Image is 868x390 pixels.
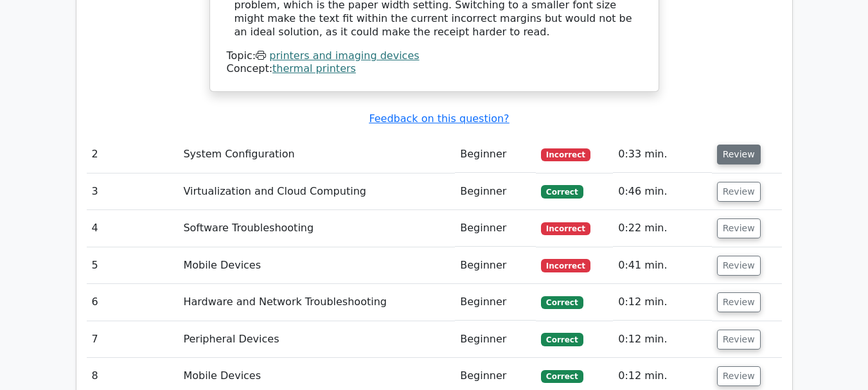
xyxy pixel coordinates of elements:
[717,182,761,202] button: Review
[178,284,455,321] td: Hardware and Network Troubleshooting
[178,136,455,173] td: System Configuration
[455,321,536,358] td: Beginner
[541,259,590,272] span: Incorrect
[717,256,761,276] button: Review
[269,49,419,62] a: printers and imaging devices
[613,284,711,321] td: 0:12 min.
[613,173,711,210] td: 0:46 min.
[541,222,590,235] span: Incorrect
[87,284,179,321] td: 6
[717,366,761,386] button: Review
[613,247,711,284] td: 0:41 min.
[272,62,356,75] a: thermal printers
[455,210,536,247] td: Beginner
[541,185,583,198] span: Correct
[87,173,179,210] td: 3
[87,210,179,247] td: 4
[369,112,509,125] a: Feedback on this question?
[178,247,455,284] td: Mobile Devices
[613,210,711,247] td: 0:22 min.
[717,292,761,312] button: Review
[178,210,455,247] td: Software Troubleshooting
[541,370,583,383] span: Correct
[717,145,761,164] button: Review
[178,321,455,358] td: Peripheral Devices
[541,148,590,161] span: Incorrect
[455,136,536,173] td: Beginner
[717,330,761,350] button: Review
[613,136,711,173] td: 0:33 min.
[455,247,536,284] td: Beginner
[455,173,536,210] td: Beginner
[541,333,583,346] span: Correct
[541,296,583,309] span: Correct
[178,173,455,210] td: Virtualization and Cloud Computing
[613,321,711,358] td: 0:12 min.
[455,284,536,321] td: Beginner
[87,136,179,173] td: 2
[227,49,642,63] div: Topic:
[87,247,179,284] td: 5
[87,321,179,358] td: 7
[717,218,761,238] button: Review
[227,62,642,76] div: Concept:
